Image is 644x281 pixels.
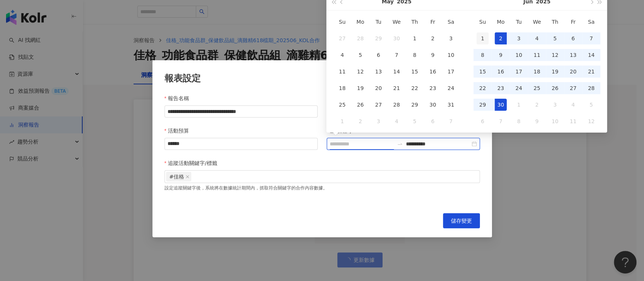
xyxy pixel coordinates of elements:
div: 16 [427,66,439,78]
div: 報表設定 [164,72,480,85]
div: 28 [354,32,366,44]
div: 5 [549,32,561,44]
td: 2025-05-20 [369,80,387,96]
div: 2 [354,115,366,127]
th: Su [333,14,351,30]
td: 2025-05-01 [406,30,424,47]
div: 17 [513,66,525,78]
td: 2025-05-06 [369,47,387,63]
td: 2025-06-25 [528,80,546,96]
div: 4 [336,49,348,61]
td: 2025-06-02 [492,30,510,47]
td: 2025-05-14 [387,63,406,80]
td: 2025-06-22 [473,80,492,96]
div: 28 [585,82,597,94]
th: We [387,14,406,30]
td: 2025-06-26 [546,80,564,96]
td: 2025-07-02 [528,96,546,113]
div: 3 [513,32,525,44]
div: 8 [513,115,525,127]
td: 2025-07-10 [546,113,564,130]
div: 設定追蹤關鍵字後，系統將在數據統計期間內，抓取符合關鍵字的合作內容數據。 [164,183,480,191]
div: 24 [513,82,525,94]
td: 2025-05-10 [442,47,460,63]
th: Su [473,14,492,30]
td: 2025-05-03 [442,30,460,47]
td: 2025-06-01 [333,113,351,130]
td: 2025-06-06 [424,113,442,130]
div: 19 [354,82,366,94]
div: 30 [495,99,507,111]
td: 2025-06-27 [564,80,582,96]
div: 5 [354,49,366,61]
div: 11 [336,66,348,78]
td: 2025-06-08 [473,47,492,63]
div: 12 [585,115,597,127]
div: 24 [445,82,457,94]
td: 2025-06-13 [564,47,582,63]
td: 2025-07-09 [528,113,546,130]
div: 16 [495,66,507,78]
div: 10 [549,115,561,127]
span: #佳格 [166,172,192,182]
div: 22 [409,82,421,94]
td: 2025-07-06 [473,113,492,130]
div: 14 [390,66,403,78]
div: 29 [476,99,489,111]
div: 7 [495,115,507,127]
td: 2025-05-18 [333,80,351,96]
td: 2025-05-22 [406,80,424,96]
div: 27 [567,82,579,94]
td: 2025-06-04 [528,30,546,47]
div: 11 [567,115,579,127]
div: 6 [476,115,489,127]
th: Mo [492,14,510,30]
td: 2025-06-14 [582,47,600,63]
div: 17 [445,66,457,78]
td: 2025-05-21 [387,80,406,96]
th: Th [546,14,564,30]
td: 2025-07-08 [510,113,528,130]
div: 6 [427,115,439,127]
td: 2025-07-03 [546,96,564,113]
td: 2025-05-12 [351,63,369,80]
td: 2025-07-05 [582,96,600,113]
td: 2025-06-10 [510,47,528,63]
div: 7 [390,49,403,61]
td: 2025-06-30 [492,96,510,113]
div: 21 [585,66,597,78]
td: 2025-06-04 [387,113,406,130]
div: 12 [354,66,366,78]
td: 2025-06-01 [473,30,492,47]
div: 27 [336,32,348,44]
td: 2025-05-05 [351,47,369,63]
label: 活動預算 [164,127,195,135]
div: 1 [513,99,525,111]
td: 2025-07-01 [510,96,528,113]
td: 2025-06-02 [351,113,369,130]
td: 2025-06-12 [546,47,564,63]
label: 追蹤活動關鍵字/標籤 [164,159,223,167]
button: 儲存變更 [443,213,480,228]
div: 26 [549,82,561,94]
td: 2025-05-17 [442,63,460,80]
td: 2025-06-20 [564,63,582,80]
th: Tu [369,14,387,30]
td: 2025-05-07 [387,47,406,63]
td: 2025-04-29 [369,30,387,47]
input: 追蹤活動關鍵字/標籤 [193,174,194,179]
th: Mo [351,14,369,30]
td: 2025-07-04 [564,96,582,113]
td: 2025-05-25 [333,96,351,113]
div: 3 [445,32,457,44]
input: 活動預算 [165,138,317,150]
td: 2025-07-07 [492,113,510,130]
td: 2025-07-12 [582,113,600,130]
div: 12 [549,49,561,61]
td: 2025-05-19 [351,80,369,96]
td: 2025-05-13 [369,63,387,80]
td: 2025-06-03 [369,113,387,130]
th: Sa [442,14,460,30]
span: close [186,175,189,179]
td: 2025-06-09 [492,47,510,63]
